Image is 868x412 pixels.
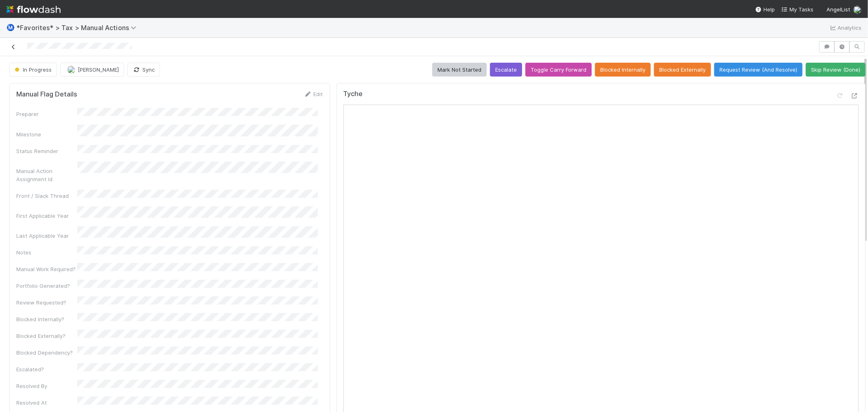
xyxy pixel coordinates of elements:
div: Manual Work Required? [16,265,77,273]
button: Sync [127,63,160,77]
button: Blocked Internally [595,63,651,77]
div: Portfolio Generated? [16,282,77,290]
div: Blocked Dependency? [16,348,77,357]
img: avatar_c8e523dd-415a-4cf0-87a3-4b787501e7b6.png [67,66,75,74]
div: Milestone [16,130,77,138]
span: *Favorites* > Tax > Manual Actions [16,24,140,32]
span: [PERSON_NAME] [78,66,119,73]
span: Ⓜ️ [7,24,15,31]
span: My Tasks [781,6,813,13]
div: Last Applicable Year [16,232,77,240]
h5: Tyche [343,90,363,98]
button: Toggle Carry Forward [525,63,592,77]
h5: Manual Flag Details [16,90,77,99]
button: Escalate [490,63,522,77]
span: AngelList [826,6,850,13]
a: My Tasks [781,5,813,13]
button: [PERSON_NAME] [60,63,124,77]
div: Notes [16,248,77,256]
button: Blocked Externally [654,63,711,77]
div: Resolved By [16,382,77,390]
div: First Applicable Year [16,212,77,220]
img: logo-inverted-e16ddd16eac7371096b0.svg [7,2,61,16]
div: Preparer [16,110,77,118]
a: Analytics [829,23,861,33]
button: Mark Not Started [432,63,487,77]
div: Review Requested? [16,298,77,307]
button: Skip Review (Done) [806,63,866,77]
div: Blocked Externally? [16,332,77,340]
button: Request Review (And Resolve) [714,63,802,77]
img: avatar_de77a991-7322-4664-a63d-98ba485ee9e0.png [853,6,861,14]
a: Edit [304,91,323,97]
div: Help [755,5,775,13]
div: Manual Action Assignment Id [16,167,77,183]
div: Escalated? [16,365,77,373]
div: Front / Slack Thread [16,192,77,200]
div: Resolved At [16,399,77,407]
div: Status Reminder [16,147,77,155]
div: Blocked Internally? [16,315,77,323]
